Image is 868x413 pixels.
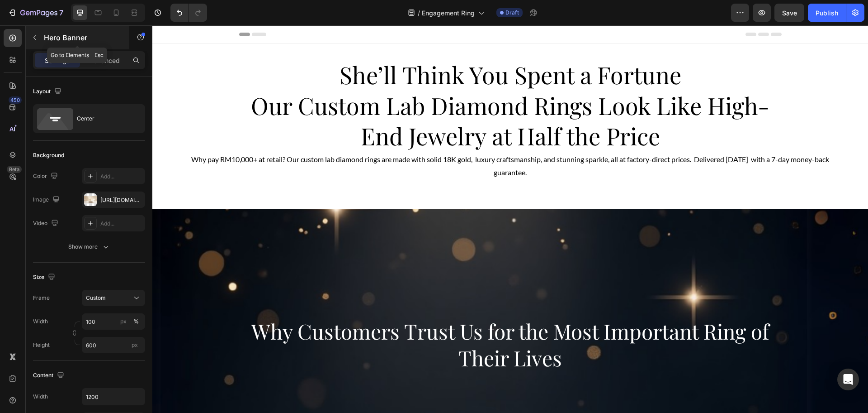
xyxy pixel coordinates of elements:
[82,389,145,405] input: Auto
[132,341,138,348] span: px
[33,370,66,382] div: Content
[33,341,50,349] label: Height
[44,32,121,43] p: Hero Banner
[808,4,846,22] button: Publish
[33,170,60,182] div: Color
[68,242,110,251] div: Show more
[77,108,132,129] div: Center
[33,239,145,255] button: Show more
[118,316,129,327] button: %
[133,317,139,326] div: %
[99,64,617,126] span: Our Custom Lab Diamond Rings Look Like High-End Jewelry at Half the Price
[131,316,142,327] button: px
[4,4,67,22] button: 7
[33,317,48,326] label: Width
[94,292,622,348] h2: Why Customers Trust Us for the Most Important Ring of Their Lives
[82,313,145,330] input: px%
[33,86,63,98] div: Layout
[9,96,22,104] div: 450
[7,166,22,173] div: Beta
[187,34,529,65] span: She’ll Think You Spent a Fortune
[33,294,50,302] label: Frame
[33,217,60,230] div: Video
[33,151,64,159] div: Background
[82,337,145,353] input: px
[82,290,145,306] button: Custom
[33,194,61,206] div: Image
[774,4,804,22] button: Save
[89,56,120,65] p: Advanced
[782,9,797,17] span: Save
[837,369,859,390] div: Open Intercom Messenger
[170,4,207,22] div: Undo/Redo
[100,220,143,228] div: Add...
[33,393,48,401] div: Width
[100,173,143,181] div: Add...
[86,294,106,302] span: Custom
[45,56,70,65] p: Settings
[152,25,868,413] iframe: Design area
[422,8,475,18] span: Engagement Ring
[33,271,57,283] div: Size
[59,7,63,18] p: 7
[418,8,420,18] span: /
[39,130,677,151] span: Why pay RM10,000+ at retail? Our custom lab diamond rings are made with solid 18K gold, luxury cr...
[100,196,143,204] div: [URL][DOMAIN_NAME]
[120,317,127,326] div: px
[816,8,838,18] div: Publish
[505,9,519,17] span: Draft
